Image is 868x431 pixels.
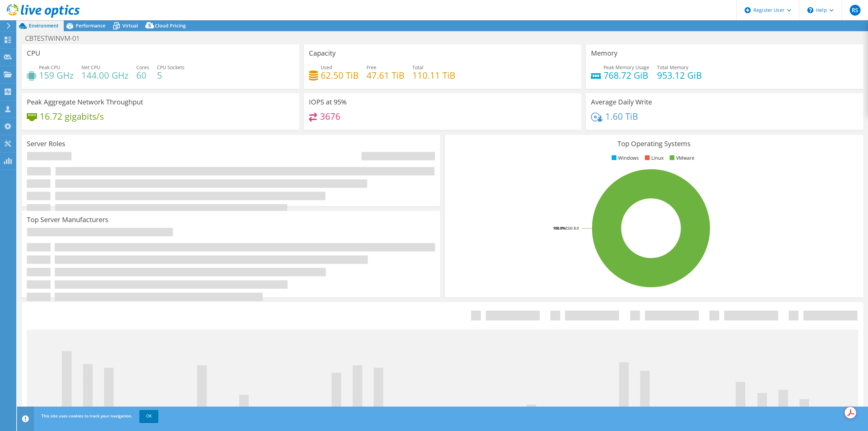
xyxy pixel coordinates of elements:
h3: Capacity [309,50,336,57]
h3: CPU [27,50,40,57]
span: RS [850,5,861,16]
h4: 62.50 TiB [321,72,359,79]
span: Total Memory [657,64,688,71]
span: Free [367,64,376,71]
span: Environment [29,22,59,29]
li: Linux [643,154,664,162]
h1: CBTESTWINVM-01 [22,35,90,42]
h4: 1.60 TiB [605,113,638,120]
h3: Peak Aggregate Network Throughput [27,98,143,106]
h4: 110.11 TiB [412,72,455,79]
span: Total [412,64,423,71]
span: Cores [136,64,149,71]
h4: 60 [136,72,149,79]
span: CPU Sockets [157,64,184,71]
svg: \n [807,7,813,13]
h4: 144.00 GHz [81,72,129,79]
tspan: ESXi 8.0 [566,226,579,231]
h4: 953.12 GiB [657,72,702,79]
h4: 3676 [320,113,340,120]
tspan: 100.0% [553,226,566,231]
h3: Memory [591,50,617,57]
h3: Server Roles [27,140,65,148]
span: This site uses cookies to track your navigation. [41,413,132,419]
h3: Top Operating Systems [450,140,858,148]
h4: 47.61 TiB [367,72,405,79]
h4: 159 GHz [39,72,74,79]
span: Used [321,64,332,71]
h4: 768.72 GiB [604,72,649,79]
h4: 16.72 gigabits/s [40,113,104,120]
h3: Average Daily Write [591,98,652,106]
a: OK [139,410,158,422]
h4: 5 [157,72,184,79]
h3: Top Server Manufacturers [27,216,108,223]
span: Net CPU [81,64,100,71]
span: Peak CPU [39,64,60,71]
span: Cloud Pricing [155,22,186,29]
li: Windows [610,154,639,162]
span: Peak Memory Usage [604,64,649,71]
li: VMware [668,154,694,162]
span: Virtual [122,22,138,29]
h3: IOPS at 95% [309,98,347,106]
span: Performance [76,22,105,29]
